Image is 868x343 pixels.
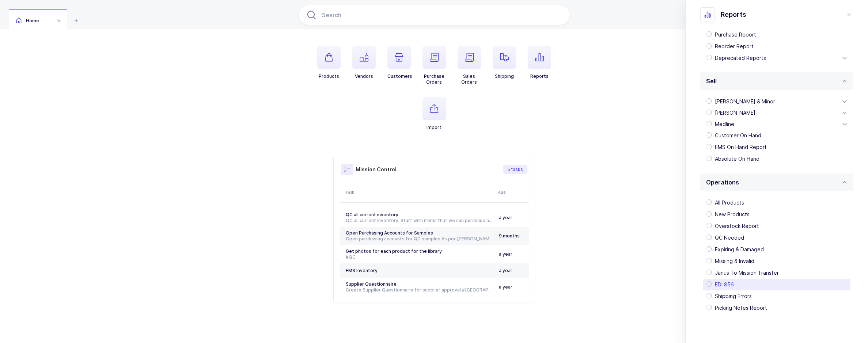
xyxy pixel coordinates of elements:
[703,52,850,64] div: Deprecated Reports
[508,167,523,172] span: 5 tasks
[703,209,850,220] div: New Products
[703,118,850,130] div: Medline
[703,290,850,302] div: Shipping Errors
[703,96,850,107] div: [PERSON_NAME] & Minor
[700,174,853,191] div: Operations
[346,248,442,254] span: Get photos for each product for the library
[703,197,850,209] div: All Products
[703,107,850,119] div: [PERSON_NAME]
[703,130,850,141] div: Customer On Hand
[703,29,850,41] div: Purchase Report
[387,46,412,79] button: Customers
[703,220,850,232] div: Overstock Report
[499,284,512,290] span: a year
[458,46,481,85] button: SalesOrders
[703,267,850,279] div: Janus To Mission Transfer
[346,236,493,242] div: Open purchasing accounts for QC samples As per [PERSON_NAME], we had an account with [PERSON_NAME...
[16,18,39,23] span: Home
[700,72,853,90] div: Sell
[422,97,446,130] button: Import
[493,46,516,79] button: Shipping
[317,46,341,79] button: Products
[346,218,493,224] div: QC all current inventory. Start with items that we can purchase a sample from Schein. #[GEOGRAPHI...
[528,46,551,79] button: Reports
[498,189,527,195] div: Age
[703,141,850,153] div: EMS On Hand Report
[700,191,853,320] div: Operations
[703,244,850,255] div: Expiring & Damaged
[499,233,520,239] span: 9 months
[703,153,850,165] div: Absolute On Hand
[703,232,850,244] div: QC Needed
[346,268,378,273] span: EMS Inventory
[352,46,376,79] button: Vendors
[356,166,397,173] h3: Mission Control
[703,41,850,52] div: Reorder Report
[346,212,398,217] span: QC all current inventory
[721,10,746,19] span: Reports
[499,268,512,273] span: a year
[703,302,850,314] div: Picking Notes Report
[703,279,850,290] div: EDI 856
[422,46,446,85] button: PurchaseOrders
[346,254,493,260] div: #QC
[703,255,850,267] div: Missing & Invalid
[845,10,853,19] button: close drawer
[298,5,570,25] input: Search
[346,287,493,293] div: Create Supplier Questionnaire for supplier approval #[GEOGRAPHIC_DATA]
[346,281,397,287] span: Supplier Questionnaire
[700,90,853,171] div: Sell
[346,230,433,236] span: Open Purchasing Accounts for Samples
[345,189,494,195] div: Task
[499,251,512,257] span: a year
[499,215,512,220] span: a year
